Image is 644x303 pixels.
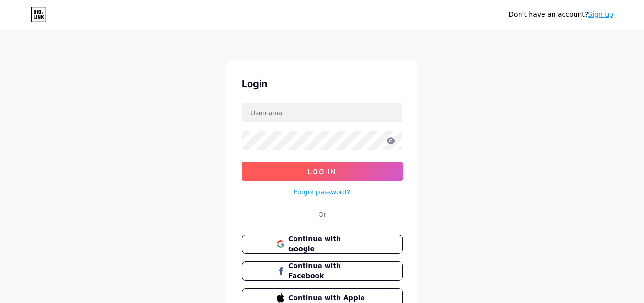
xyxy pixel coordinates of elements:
[508,10,613,20] div: Don't have an account?
[588,11,613,18] a: Sign up
[242,162,403,181] button: Log In
[242,103,402,122] input: Username
[294,187,350,197] a: Forgot password?
[318,209,326,219] div: Or
[242,261,403,281] button: Continue with Facebook
[288,261,367,281] span: Continue with Facebook
[242,235,403,254] button: Continue with Google
[288,293,367,303] span: Continue with Apple
[242,77,403,91] div: Login
[308,168,336,176] span: Log In
[288,234,367,254] span: Continue with Google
